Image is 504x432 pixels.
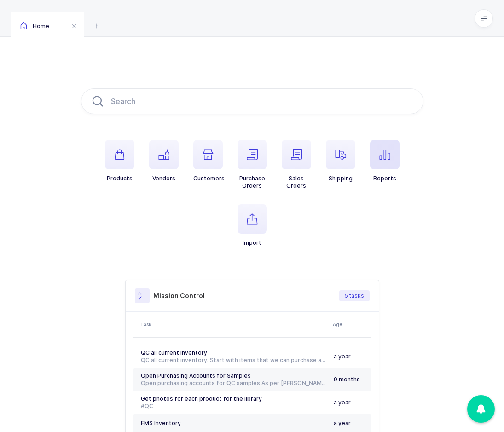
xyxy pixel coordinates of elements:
div: Age [333,321,369,328]
span: Open Purchasing Accounts for Samples [141,372,251,379]
button: Customers [193,140,225,182]
span: a year [334,353,351,360]
span: Get photos for each product for the library [141,395,262,402]
button: Vendors [149,140,179,182]
div: QC all current inventory. Start with items that we can purchase a sample from Schein. #[GEOGRAPHI... [141,357,326,364]
span: QC all current inventory [141,349,207,356]
span: Home [20,23,49,29]
button: PurchaseOrders [238,140,267,190]
div: #QC [141,403,326,410]
span: a year [334,420,351,426]
h3: Mission Control [153,291,205,300]
button: Reports [370,140,400,182]
input: Search [81,88,423,114]
button: SalesOrders [282,140,311,190]
button: Import [238,204,267,247]
span: 5 tasks [345,292,364,300]
span: a year [334,399,351,406]
span: 9 months [334,376,360,383]
button: Shipping [326,140,355,182]
button: Products [105,140,134,182]
div: Task [140,321,327,328]
span: EMS Inventory [141,420,181,426]
div: Open purchasing accounts for QC samples As per [PERSON_NAME], we had an account with [PERSON_NAME... [141,380,326,387]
